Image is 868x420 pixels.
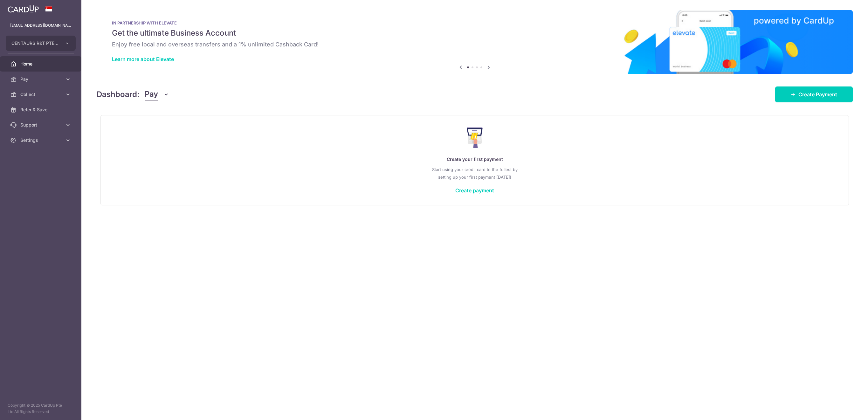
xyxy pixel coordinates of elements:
[11,40,59,46] span: CENTAURS R&T PTE. LTD.
[798,91,837,98] span: Create Payment
[114,155,836,163] p: Create your first payment
[20,91,62,98] span: Collect
[6,36,76,51] button: CENTAURS R&T PTE. LTD.
[114,166,836,181] p: Start using your credit card to the fullest by setting up your first payment [DATE]!
[20,122,62,128] span: Support
[467,127,483,148] img: Make Payment
[20,61,62,67] span: Home
[455,187,494,194] a: Create payment
[145,88,158,100] span: Pay
[97,89,140,100] h4: Dashboard:
[775,86,853,102] a: Create Payment
[20,107,62,113] span: Refer & Save
[20,76,62,82] span: Pay
[112,41,837,48] h6: Enjoy free local and overseas transfers and a 1% unlimited Cashback Card!
[8,5,39,13] img: CardUp
[97,10,853,74] img: Renovation banner
[112,28,837,38] h5: Get the ultimate Business Account
[112,56,174,62] a: Learn more about Elevate
[10,22,71,29] p: [EMAIL_ADDRESS][DOMAIN_NAME]
[20,137,62,143] span: Settings
[145,88,169,100] button: Pay
[112,20,837,25] p: IN PARTNERSHIP WITH ELEVATE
